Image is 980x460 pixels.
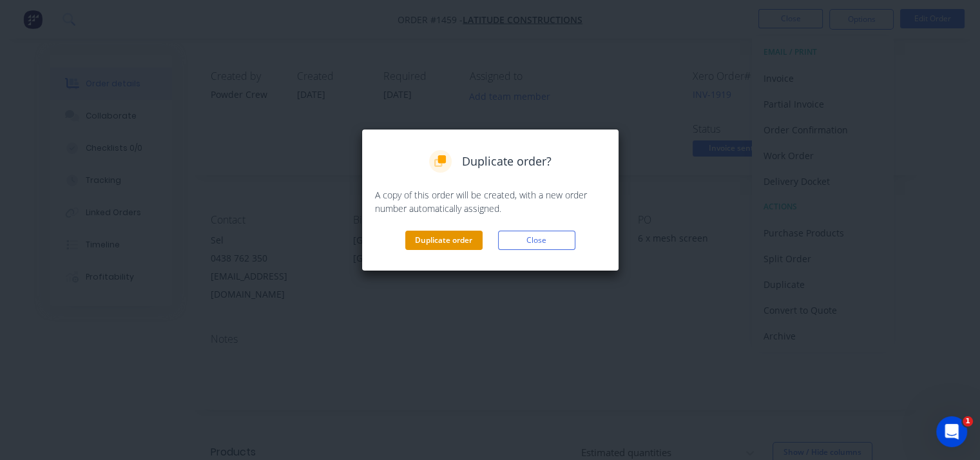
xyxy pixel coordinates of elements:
p: A copy of this order will be created, with a new order number automatically assigned. [375,188,606,215]
button: Close [498,231,575,250]
span: 1 [963,416,973,426]
span: Duplicate order? [462,153,552,170]
button: Duplicate order [405,231,483,250]
iframe: Intercom live chat [936,416,967,447]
